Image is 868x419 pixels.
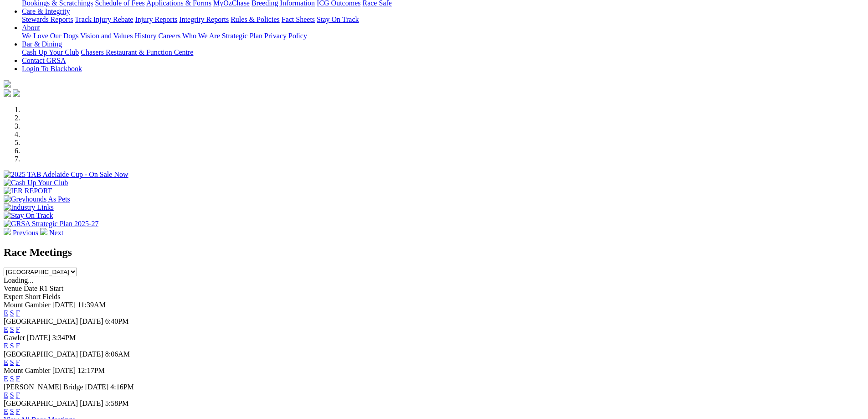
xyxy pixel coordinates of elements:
[22,32,78,40] a: We Love Our Dogs
[4,80,11,88] img: logo-grsa-white.png
[4,228,11,235] img: chevron-left-pager-white.svg
[10,408,14,415] a: S
[16,342,20,350] a: F
[4,179,68,187] img: Cash Up Your Club
[40,228,47,235] img: chevron-right-pager-white.svg
[135,16,177,23] a: Injury Reports
[4,195,70,203] img: Greyhounds As Pets
[4,293,23,300] span: Expert
[105,317,129,325] span: 6:40PM
[182,32,220,40] a: Who We Are
[52,301,76,309] span: [DATE]
[85,383,109,391] span: [DATE]
[24,285,37,292] span: Date
[52,367,76,374] span: [DATE]
[105,399,129,407] span: 5:58PM
[25,293,41,300] span: Short
[4,285,22,292] span: Venue
[16,375,20,383] a: F
[4,246,864,259] h2: Race Meetings
[22,16,73,23] a: Stewards Reports
[4,367,51,374] span: Mount Gambier
[22,48,79,56] a: Cash Up Your Club
[282,16,315,23] a: Fact Sheets
[105,350,130,358] span: 8:06AM
[4,334,25,341] span: Gawler
[22,32,864,40] div: About
[16,326,20,333] a: F
[10,309,14,317] a: S
[27,334,51,341] span: [DATE]
[4,203,54,212] img: Industry Links
[39,285,63,292] span: R1 Start
[4,220,98,228] img: GRSA Strategic Plan 2025-27
[42,293,60,300] span: Fields
[77,301,106,309] span: 11:39AM
[4,212,53,220] img: Stay On Track
[4,326,8,333] a: E
[231,16,280,23] a: Rules & Policies
[4,375,8,383] a: E
[110,383,134,391] span: 4:16PM
[16,408,20,415] a: F
[264,32,307,40] a: Privacy Policy
[22,48,864,57] div: Bar & Dining
[22,57,66,64] a: Contact GRSA
[4,408,8,415] a: E
[40,229,63,237] a: Next
[4,276,33,284] span: Loading...
[80,32,133,40] a: Vision and Values
[80,317,103,325] span: [DATE]
[4,383,83,391] span: [PERSON_NAME] Bridge
[4,187,52,195] img: IER REPORT
[80,399,103,407] span: [DATE]
[10,326,14,333] a: S
[4,171,128,179] img: 2025 TAB Adelaide Cup - On Sale Now
[4,301,51,309] span: Mount Gambier
[10,342,14,350] a: S
[10,358,14,366] a: S
[4,309,8,317] a: E
[158,32,180,40] a: Careers
[4,342,8,350] a: E
[222,32,262,40] a: Strategic Plan
[4,350,78,358] span: [GEOGRAPHIC_DATA]
[4,89,11,97] img: facebook.svg
[77,367,105,374] span: 12:17PM
[80,350,103,358] span: [DATE]
[4,391,8,399] a: E
[10,375,14,383] a: S
[13,89,20,97] img: twitter.svg
[10,391,14,399] a: S
[4,317,78,325] span: [GEOGRAPHIC_DATA]
[317,16,359,23] a: Stay On Track
[4,229,40,237] a: Previous
[22,7,70,15] a: Care & Integrity
[4,399,78,407] span: [GEOGRAPHIC_DATA]
[81,48,193,56] a: Chasers Restaurant & Function Centre
[52,334,76,341] span: 3:34PM
[22,40,62,48] a: Bar & Dining
[16,309,20,317] a: F
[134,32,156,40] a: History
[13,229,38,237] span: Previous
[16,358,20,366] a: F
[75,16,133,23] a: Track Injury Rebate
[179,16,229,23] a: Integrity Reports
[22,65,82,72] a: Login To Blackbook
[16,391,20,399] a: F
[22,24,40,31] a: About
[22,16,864,24] div: Care & Integrity
[4,358,8,366] a: E
[49,229,63,237] span: Next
